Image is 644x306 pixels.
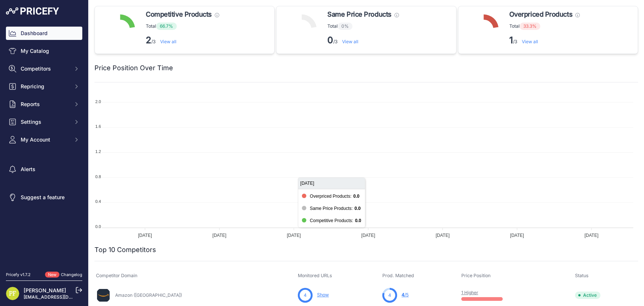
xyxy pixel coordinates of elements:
[509,9,572,20] span: Overpriced Products
[146,35,151,45] strong: 2
[21,101,69,108] span: Reports
[509,35,513,45] strong: 1
[402,292,409,297] a: 4/5
[146,9,212,20] span: Competitive Products
[21,83,69,90] span: Repricing
[24,294,101,300] a: [EMAIL_ADDRESS][DOMAIN_NAME]
[402,292,404,297] span: 4
[94,63,173,73] h2: Price Position Over Time
[6,133,82,146] button: My Account
[6,80,82,93] button: Repricing
[585,233,599,238] tspan: [DATE]
[6,191,82,204] a: Suggest a feature
[382,273,414,278] span: Prod. Matched
[6,44,82,58] a: My Catalog
[95,124,101,129] tspan: 1.6
[61,272,82,277] a: Changelog
[146,34,219,46] p: /3
[304,292,307,299] span: 4
[327,23,399,30] p: Total
[6,27,82,263] nav: Sidebar
[146,23,219,30] p: Total
[213,233,227,238] tspan: [DATE]
[95,224,101,229] tspan: 0.0
[160,39,176,44] a: View all
[575,292,600,299] span: Active
[6,62,82,75] button: Competitors
[138,233,152,238] tspan: [DATE]
[327,35,333,45] strong: 0
[95,99,101,104] tspan: 2.0
[520,23,540,30] span: 33.3%
[6,27,82,40] a: Dashboard
[509,23,580,30] p: Total
[327,34,399,46] p: /3
[361,233,375,238] tspan: [DATE]
[317,292,329,297] a: Show
[45,272,59,278] span: New
[509,34,580,46] p: /3
[461,273,490,278] span: Price Position
[95,174,101,179] tspan: 0.8
[21,118,69,126] span: Settings
[24,287,66,293] a: [PERSON_NAME]
[95,199,101,204] tspan: 0.4
[522,39,538,44] a: View all
[287,233,301,238] tspan: [DATE]
[575,273,589,278] span: Status
[6,163,82,176] a: Alerts
[298,273,332,278] span: Monitored URLs
[21,65,69,72] span: Competitors
[156,23,177,30] span: 66.7%
[342,39,358,44] a: View all
[338,23,352,30] span: 0%
[96,273,137,278] span: Competitor Domain
[327,9,391,20] span: Same Price Products
[388,292,391,299] span: 4
[95,149,101,154] tspan: 1.2
[21,136,69,143] span: My Account
[6,115,82,129] button: Settings
[510,233,524,238] tspan: [DATE]
[436,233,450,238] tspan: [DATE]
[6,272,31,278] div: Pricefy v1.7.2
[461,290,478,295] a: 1 Higher
[6,98,82,111] button: Reports
[94,245,156,255] h2: Top 10 Competitors
[115,292,182,298] a: Amazon ([GEOGRAPHIC_DATA])
[6,7,59,15] img: Pricefy Logo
